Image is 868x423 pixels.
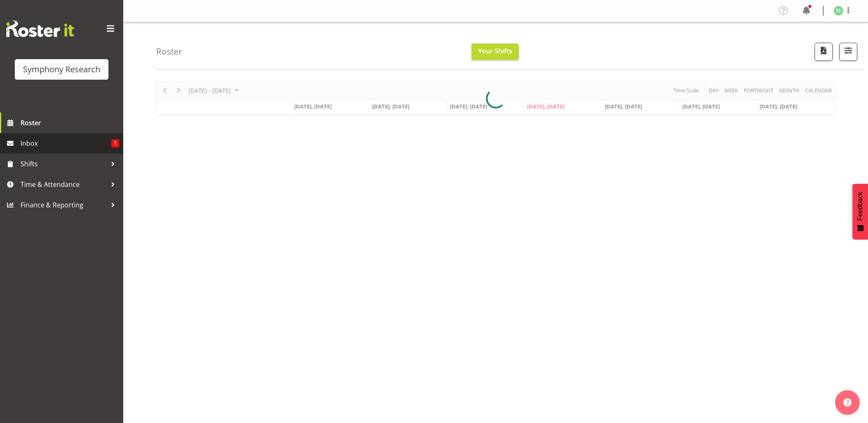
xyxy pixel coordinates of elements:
button: Your Shifts [472,44,519,60]
span: Finance & Reporting [21,199,107,211]
span: Roster [21,117,119,129]
span: Inbox [21,137,111,149]
span: 1 [111,139,119,147]
span: Shifts [21,158,107,170]
span: Your Shifts [478,46,512,55]
div: Symphony Research [23,63,100,76]
h4: Roster [156,47,182,56]
button: Filter Shifts [839,43,857,61]
img: Rosterit website logo [6,21,74,37]
img: tanya-stebbing1954.jpg [833,6,843,16]
button: Download a PDF of the roster according to the set date range. [815,43,833,61]
span: Time & Attendance [21,178,107,191]
img: help-xxl-2.png [843,398,852,407]
button: Feedback - Show survey [852,184,868,239]
span: Feedback [856,192,864,221]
